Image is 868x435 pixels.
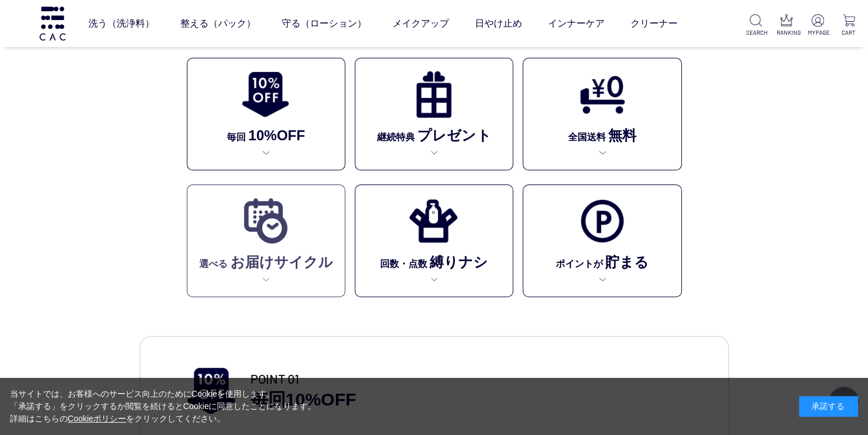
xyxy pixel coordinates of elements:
a: RANKING [777,14,797,37]
a: 10%OFF 毎回10%OFF [187,58,345,170]
img: 回数・点数縛りナシ [410,197,458,245]
a: ポイントが貯まる ポイントが貯まる [523,184,681,297]
a: Cookieポリシー [68,414,127,423]
p: 毎回10%OFF [250,370,682,412]
a: 回数・点数縛りナシ 回数・点数縛りナシ [355,184,513,297]
span: プレゼント [415,127,491,143]
a: SEARCH [746,14,766,37]
p: 選べる [199,250,333,273]
div: 当サイトでは、お客様へのサービス向上のためにCookieを使用します。 「承諾する」をクリックするか閲覧を続けるとCookieに同意したことになります。 詳細はこちらの をクリックしてください。 [10,388,316,425]
img: 継続特典プレゼント [410,70,458,118]
img: logo [38,6,67,40]
a: 洗う（洗浄料） [88,7,154,40]
a: 守る（ローション） [282,7,367,40]
span: 縛りナシ [427,254,489,270]
a: インナーケア [548,7,605,40]
img: 全国送料無料 [578,70,626,118]
a: 整える（パック） [180,7,256,40]
img: ポイントが貯まる [578,197,626,245]
p: MYPAGE [808,28,828,37]
a: メイクアップ [392,7,449,40]
a: 全国送料無料 全国送料無料 [523,58,681,170]
span: お届けサイクル [227,254,333,270]
a: CART [839,14,859,37]
span: 貯まる [602,254,649,270]
span: 無料 [605,127,636,143]
a: 継続特典プレゼント 継続特典プレゼント [355,58,513,170]
p: RANKING [777,28,797,37]
p: 回数・点数 [380,250,489,273]
img: 選べるお届けサイクル [242,197,290,245]
img: 10%OFF [242,70,290,118]
span: POINT 01 [250,370,682,387]
p: 全国送料 [567,123,636,146]
p: ポイントが [555,250,649,273]
p: 毎回 [227,123,305,146]
span: 10%OFF [246,127,305,143]
p: CART [839,28,859,37]
p: SEARCH [746,28,766,37]
a: 選べるお届けサイクル 選べるお届けサイクル [187,184,345,297]
a: MYPAGE [808,14,828,37]
div: 承諾する [799,396,858,417]
a: 日やけ止め [475,7,522,40]
a: クリーナー [631,7,678,40]
p: 継続特典 [377,123,491,146]
img: 10%OFF [187,366,236,416]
